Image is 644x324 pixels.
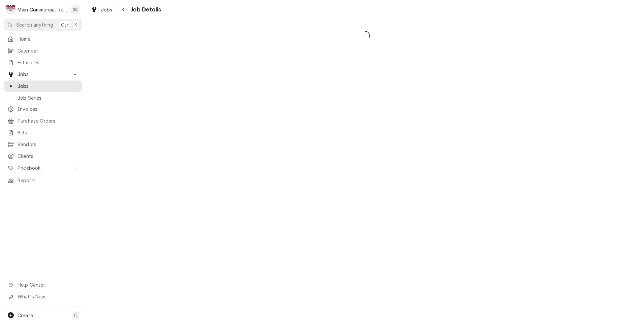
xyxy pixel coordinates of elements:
span: C [74,312,77,319]
button: Search anythingCtrlK [4,19,82,31]
span: K [74,21,77,28]
a: Go to Help Center [4,279,82,290]
button: Navigate back [118,4,129,15]
a: Estimates [4,57,82,68]
span: Estimates [18,59,78,66]
a: Go to What's New [4,291,82,302]
span: Purchase Orders [18,117,78,124]
a: Reports [4,175,82,186]
span: What's New [18,293,78,300]
a: Clients [4,151,82,162]
a: Go to Jobs [4,69,82,80]
a: Home [4,33,82,44]
span: Job Series [18,94,78,101]
div: M [6,5,15,14]
a: Vendors [4,139,82,150]
span: Clients [18,153,78,160]
span: Calendar [18,47,78,54]
a: Purchase Orders [4,115,82,126]
div: Main Commercial Refrigeration Service [18,6,67,13]
span: Job Details [129,5,161,14]
a: Go to Pricebook [4,162,82,173]
span: Loading... [86,29,644,43]
a: Jobs [4,80,82,92]
a: Invoices [4,103,82,115]
div: Main Commercial Refrigeration Service's Avatar [6,5,15,14]
span: Create [18,313,33,318]
span: Home [18,35,78,42]
span: Jobs [18,71,68,78]
span: Pricebook [18,164,68,171]
span: Vendors [18,141,78,148]
span: Help Center [18,281,78,288]
span: Reports [18,177,78,184]
div: SC [71,5,80,14]
a: Jobs [88,4,115,15]
a: Calendar [4,45,82,56]
a: Bills [4,127,82,138]
div: Scott Costello's Avatar [71,5,80,14]
span: Bills [18,129,78,136]
span: Invoices [18,105,78,112]
span: Ctrl [61,21,70,28]
span: Jobs [101,6,112,13]
a: Job Series [4,92,82,103]
span: Search anything [16,21,53,28]
span: Jobs [18,83,78,90]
